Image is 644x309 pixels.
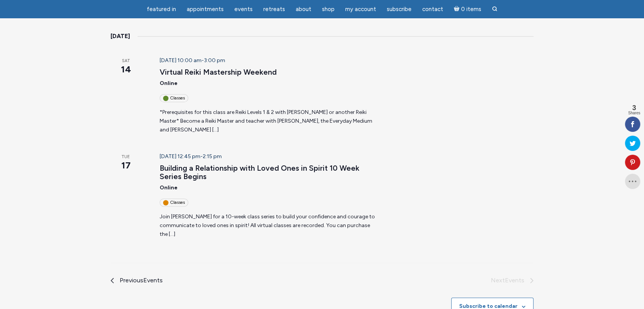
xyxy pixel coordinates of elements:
span: 2:15 pm [203,153,222,160]
span: Sat [111,58,141,64]
a: Contact [418,2,448,17]
a: Cart0 items [449,1,486,17]
time: - [160,153,222,160]
div: Classes [160,94,188,102]
span: My Account [345,6,376,13]
a: Building a Relationship with Loved Ones in Spirit 10 Week Series Begins [160,163,359,181]
span: Online [160,80,178,86]
a: Events [230,2,257,17]
a: Virtual Reiki Mastership Weekend [160,67,277,77]
span: Contact [422,6,443,13]
time: - [160,57,225,64]
span: 0 items [461,6,481,12]
p: *Prerequisites for this class are Reiki Levels 1 & 2 with [PERSON_NAME] or another Reiki Master* ... [160,108,375,134]
a: About [291,2,316,17]
i: Cart [454,6,461,13]
span: Retreats [263,6,285,13]
span: 3 [628,104,640,111]
span: Appointments [187,6,224,13]
span: [DATE] 10:00 am [160,57,202,64]
nav: Bottom events list pagination [111,263,533,285]
a: Previous Events [111,275,163,285]
span: Online [160,184,178,191]
span: Shop [322,6,335,13]
a: Retreats [259,2,290,17]
div: Classes [160,199,188,207]
a: Appointments [182,2,228,17]
a: featured in [142,2,181,17]
span: About [296,6,311,13]
span: 14 [111,63,141,76]
a: My Account [341,2,381,17]
span: Tue [111,154,141,160]
span: Previous [120,275,163,285]
span: 17 [111,159,141,172]
span: Subscribe [387,6,412,13]
span: Events [143,277,163,284]
span: featured in [147,6,176,13]
p: Join [PERSON_NAME] for a 10-week class series to build your confidence and courage to communicate... [160,213,375,239]
span: [DATE] 12:45 pm [160,153,200,160]
a: Subscribe [382,2,416,17]
span: Shares [628,111,640,115]
time: [DATE] [111,31,130,41]
span: 3:00 pm [204,57,225,64]
a: Shop [317,2,339,17]
span: Events [234,6,253,13]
